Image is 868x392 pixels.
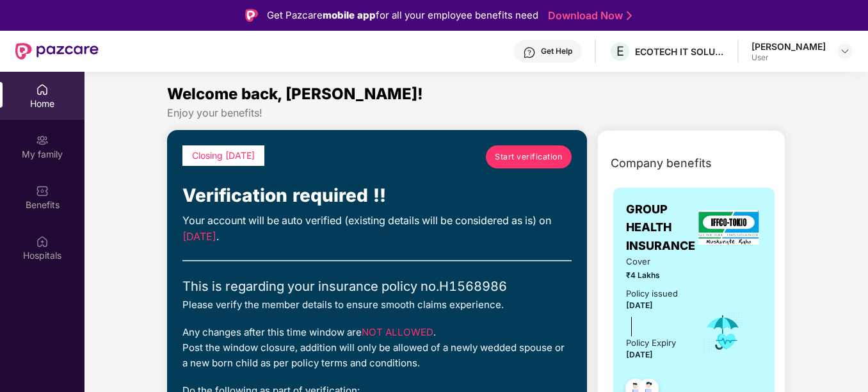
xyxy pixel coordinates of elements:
div: Enjoy your benefits! [167,106,785,120]
span: Welcome back, [PERSON_NAME]! [167,85,423,103]
div: Your account will be auto verified (existing details will be considered as is) on . [182,213,572,245]
span: NOT ALLOWED [362,326,433,338]
span: E [616,44,624,59]
img: svg+xml;base64,PHN2ZyBpZD0iQmVuZWZpdHMiIHhtbG5zPSJodHRwOi8vd3d3LnczLm9yZy8yMDAwL3N2ZyIgd2lkdGg9Ij... [36,184,49,197]
div: Get Help [541,46,572,56]
img: svg+xml;base64,PHN2ZyBpZD0iSGVscC0zMngzMiIgeG1sbnM9Imh0dHA6Ly93d3cudzMub3JnLzIwMDAvc3ZnIiB3aWR0aD... [523,46,536,59]
div: Get Pazcare for all your employee benefits need [267,8,538,23]
img: Stroke [627,9,632,22]
a: Download Now [548,9,628,22]
div: Policy Expiry [626,336,676,350]
img: New Pazcare Logo [15,43,99,60]
span: [DATE] [182,230,216,243]
span: GROUP HEALTH INSURANCE [626,200,695,255]
img: Logo [245,9,258,22]
strong: mobile app [323,9,376,21]
span: [DATE] [626,300,653,310]
span: ₹4 Lakhs [626,270,685,282]
span: Start verification [495,151,562,163]
div: User [751,53,826,63]
span: Company benefits [611,154,712,172]
img: svg+xml;base64,PHN2ZyBpZD0iSG9tZSIgeG1sbnM9Imh0dHA6Ly93d3cudzMub3JnLzIwMDAvc3ZnIiB3aWR0aD0iMjAiIG... [36,83,49,96]
span: Cover [626,255,685,268]
img: svg+xml;base64,PHN2ZyB3aWR0aD0iMjAiIGhlaWdodD0iMjAiIHZpZXdCb3g9IjAgMCAyMCAyMCIgZmlsbD0ibm9uZSIgeG... [36,134,49,147]
img: svg+xml;base64,PHN2ZyBpZD0iSG9zcGl0YWxzIiB4bWxucz0iaHR0cDovL3d3dy53My5vcmcvMjAwMC9zdmciIHdpZHRoPS... [36,235,49,248]
div: [PERSON_NAME] [751,40,826,53]
img: icon [702,311,744,354]
span: Closing [DATE] [192,150,255,161]
div: Verification required !! [182,181,572,209]
div: ECOTECH IT SOLUTIONS PRIVATE LIMITED [635,45,725,58]
a: Start verification [486,145,572,168]
span: [DATE] [626,350,653,359]
div: Please verify the member details to ensure smooth claims experience. [182,297,572,313]
div: Any changes after this time window are . Post the window closure, addition will only be allowed o... [182,325,572,370]
img: insurerLogo [698,210,760,245]
img: svg+xml;base64,PHN2ZyBpZD0iRHJvcGRvd24tMzJ4MzIiIHhtbG5zPSJodHRwOi8vd3d3LnczLm9yZy8yMDAwL3N2ZyIgd2... [840,46,850,56]
div: This is regarding your insurance policy no. H1568986 [182,277,572,297]
div: Policy issued [626,287,678,300]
